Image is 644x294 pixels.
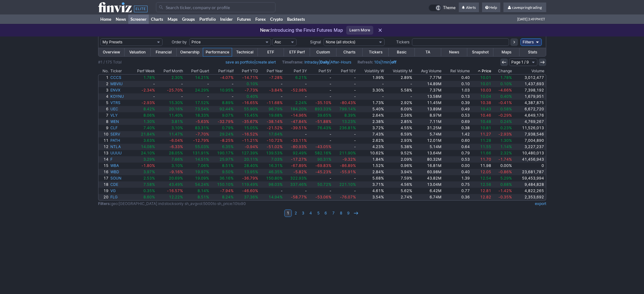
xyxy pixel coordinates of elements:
[109,93,130,100] a: KOYNU
[442,75,471,81] a: 0.40
[184,125,210,131] a: 83.31%
[184,119,210,125] a: -5.63%
[151,48,177,56] a: Financial
[503,3,546,13] a: cavespringtrading
[235,125,259,131] a: 15.05%
[315,107,331,111] span: 893.33%
[315,100,331,105] span: -35.10%
[109,125,130,131] a: CLF
[242,119,258,124] span: -35.67%
[441,48,467,56] a: News
[471,100,492,106] a: 10.38
[385,106,413,112] a: 6.09%
[513,81,546,87] a: 1,437,693
[332,93,357,100] a: -
[291,88,307,92] span: -52.98%
[130,112,156,119] a: 8.06%
[332,100,357,106] a: -80.43%
[413,87,443,93] a: 7.37M
[143,107,155,111] span: 8.42%
[389,48,415,56] a: Basic
[308,131,332,137] a: -
[471,81,492,87] a: 10.01
[493,48,519,56] a: Maps
[98,131,110,137] a: 10
[295,100,307,105] span: 2.24%
[169,100,183,105] span: 15.30%
[357,93,385,100] a: -
[443,4,456,11] span: Theme
[184,75,210,81] a: 14.21%
[513,87,546,93] a: 7,398,192
[332,87,357,93] a: -
[385,75,413,81] a: 2.89%
[114,14,128,24] a: News
[480,75,491,80] span: 10.01
[308,106,332,112] a: 893.33%
[180,14,197,24] a: Groups
[156,131,184,137] a: 11.47%
[284,119,308,125] a: -47.84%
[413,100,443,106] a: 11.45M
[156,81,184,87] a: -
[130,75,156,81] a: 1.78%
[413,75,443,81] a: 7.77M
[197,14,218,24] a: Portfolio
[109,81,130,87] a: MBVIU
[259,119,284,125] a: -38.14%
[269,75,283,80] span: -7.28%
[500,94,512,99] span: 0.40%
[98,48,125,56] a: Overview
[357,106,385,112] a: 5.40%
[256,60,276,64] a: create alert
[195,100,209,105] span: 17.52%
[235,14,253,24] a: Futures
[235,100,259,106] a: -16.65%
[513,106,546,112] a: 6,672,720
[480,113,491,118] span: 10.46
[413,93,443,100] a: 13.58M
[143,125,155,130] span: 7.40%
[203,48,232,56] a: Performance
[471,75,492,81] a: 10.01
[98,14,114,24] a: Home
[109,75,130,81] a: CCCS
[480,88,491,92] span: 10.03
[385,87,413,93] a: 5.58%
[492,112,513,119] a: -0.29%
[253,14,268,24] a: Forex
[429,4,456,11] a: Theme
[363,48,389,56] a: Tickers
[98,87,110,93] a: 3
[156,100,184,106] a: 15.30%
[259,106,284,112] a: 96.79%
[242,100,258,105] span: -16.65%
[442,112,471,119] a: 0.53
[219,88,234,92] span: 10.95%
[109,106,130,112] a: UEC
[130,119,156,125] a: 1.30%
[247,94,258,99] span: 0.40%
[284,81,308,87] a: -
[332,75,357,81] a: -
[310,48,336,56] a: Custom
[128,14,149,24] a: Screener
[130,87,156,93] a: -2.34%
[385,93,413,100] a: -
[291,119,307,124] span: -47.84%
[210,106,235,112] a: 92.44%
[442,119,471,125] a: 0.69
[268,14,285,24] a: Crypto
[244,113,258,118] span: 15.45%
[195,75,209,80] span: 14.21%
[471,93,492,100] a: 10.04
[210,125,235,131] a: 0.79%
[492,106,513,112] a: 0.58%
[498,113,512,118] span: -0.29%
[267,125,283,130] span: -21.52%
[295,75,307,80] span: 6.21%
[513,112,546,119] a: 4,649,176
[471,106,492,112] a: 10.43
[222,125,234,130] span: 0.79%
[244,125,258,130] span: 15.05%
